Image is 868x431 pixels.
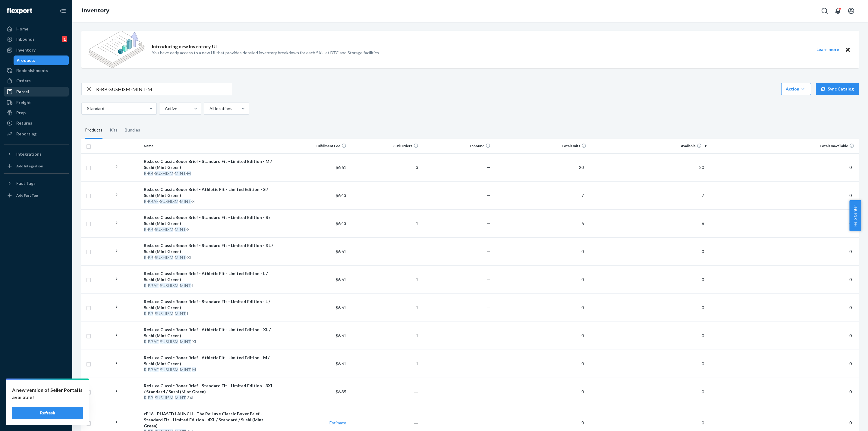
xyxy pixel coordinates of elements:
[16,180,36,186] div: Fast Tags
[160,283,178,288] em: SUSHISM
[144,271,274,283] div: Re:Luxe Classic Boxer Brief - Athletic Fit - Limited Edition - L / Sushi (Mint Green)
[180,199,191,204] em: MINT
[175,395,186,400] em: MINT
[349,209,421,237] td: 1
[589,139,709,153] th: Available
[14,55,69,65] a: Products
[125,122,140,139] div: Bundles
[180,339,191,344] em: MINT
[4,108,69,118] a: Prep
[699,305,706,310] span: 0
[4,129,69,139] a: Reporting
[847,221,854,226] span: 0
[16,47,36,53] div: Inventory
[699,361,706,366] span: 0
[175,171,186,176] em: MINT
[144,395,146,400] em: R
[579,420,586,425] span: 0
[144,255,146,260] em: R
[175,255,186,260] em: MINT
[16,68,48,74] div: Replenishments
[160,199,178,204] em: SUSHISM
[4,149,69,159] button: Integrations
[16,131,36,137] div: Reporting
[819,5,831,17] button: Open Search Box
[487,389,490,394] span: —
[847,277,854,282] span: 0
[349,139,421,153] th: 30d Orders
[336,333,346,338] span: $6.61
[144,311,274,317] div: - - - -L
[336,165,346,170] span: $6.61
[849,200,861,231] button: Help Center
[144,158,274,170] div: Re:Luxe Classic Boxer Brief - Standard Fit - Limited Edition - M / Sushi (Mint Green)
[144,242,274,255] div: Re:Luxe Classic Boxer Brief - Standard Fit - Limited Edition - XL / Sushi (Mint Green)
[832,5,844,17] button: Open notifications
[4,45,69,55] a: Inventory
[144,170,274,176] div: - - - -
[148,199,159,204] em: BBAF
[144,283,146,288] em: R
[421,139,493,153] th: Inbound
[816,83,859,95] button: Sync Catalog
[85,122,102,139] div: Products
[148,311,153,316] em: BB
[4,118,69,128] a: Returns
[164,106,165,112] input: Active
[847,165,854,170] span: 0
[187,171,191,176] em: M
[155,311,173,316] em: SUSHISM
[349,378,421,406] td: ―
[144,186,274,198] div: Re:Luxe Classic Boxer Brief - Athletic Fit - Limited Edition - S / Sushi (Mint Green)
[699,221,706,226] span: 6
[336,193,346,198] span: $6.43
[175,311,186,316] em: MINT
[96,83,232,95] input: Search inventory by name or sku
[847,305,854,310] span: 0
[144,311,146,316] em: R
[148,283,159,288] em: BBAF
[144,171,146,176] em: R
[141,139,276,153] th: Name
[349,265,421,293] td: 1
[4,414,69,424] button: Give Feedback
[155,255,173,260] em: SUSHISM
[16,100,31,106] div: Freight
[781,83,811,95] button: Action
[579,221,586,226] span: 6
[336,389,346,394] span: $6.35
[336,361,346,366] span: $6.61
[487,361,490,366] span: —
[487,333,490,338] span: —
[845,5,857,17] button: Open account menu
[144,411,274,429] div: zP16 - PHASED LAUNCH - The Re:Luxe Classic Boxer Brief - Standard Fit - Limited Edition - 4XL / S...
[144,214,274,227] div: Re:Luxe Classic Boxer Brief - Standard Fit - Limited Edition - S / Sushi (Mint Green)
[144,198,274,204] div: - - - -S
[209,106,209,112] input: All locations
[349,293,421,322] td: 1
[12,407,83,419] button: Refresh
[487,221,490,226] span: —
[786,86,807,92] div: Action
[579,193,586,198] span: 7
[487,420,490,425] span: —
[82,7,109,14] a: Inventory
[4,34,69,44] a: Inbounds1
[144,283,274,289] div: - - - -L
[144,367,146,372] em: R
[349,322,421,350] td: 1
[699,420,706,425] span: 0
[144,227,274,233] div: - - - -S
[493,139,589,153] th: Total Units
[699,193,706,198] span: 7
[847,193,854,198] span: 0
[16,26,28,32] div: Home
[4,76,69,86] a: Orders
[699,249,706,254] span: 0
[144,367,274,373] div: - - - -
[847,361,854,366] span: 0
[16,89,29,95] div: Parcel
[155,395,173,400] em: SUSHISM
[144,299,274,311] div: Re:Luxe Classic Boxer Brief - Standard Fit - Limited Edition - L / Sushi (Mint Green)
